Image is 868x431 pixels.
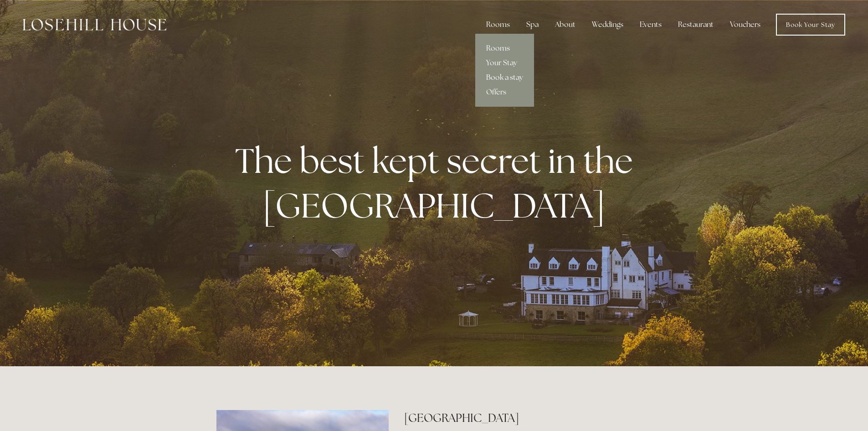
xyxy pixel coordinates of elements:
img: Losehill House [23,19,166,31]
div: Events [632,16,669,34]
a: Rooms [475,41,534,56]
h2: [GEOGRAPHIC_DATA] [404,410,652,426]
a: Offers [475,85,534,99]
div: Weddings [585,16,631,34]
a: Vouchers [723,16,768,34]
a: Book a stay [475,70,534,85]
div: About [548,16,583,34]
div: Restaurant [671,16,721,34]
strong: The best kept secret in the [GEOGRAPHIC_DATA] [235,138,640,228]
div: Spa [519,16,546,34]
a: Book Your Stay [776,14,845,36]
a: Your Stay [475,56,534,70]
div: Rooms [479,16,517,34]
